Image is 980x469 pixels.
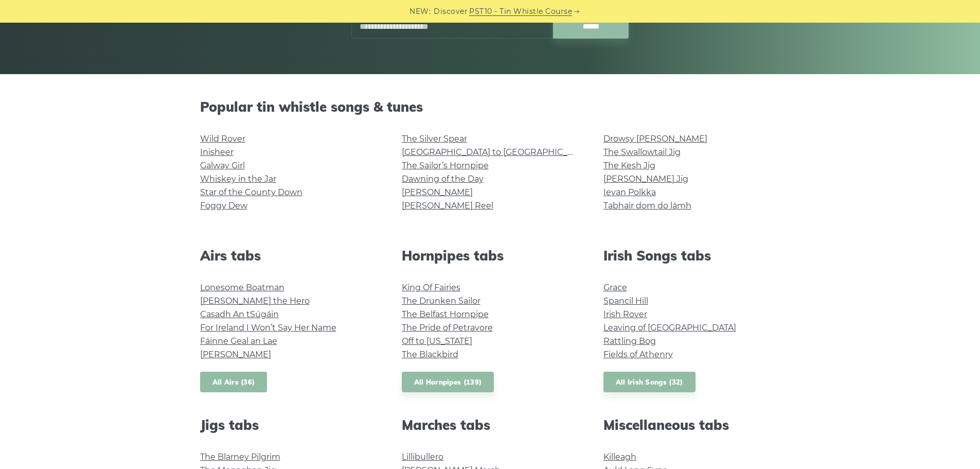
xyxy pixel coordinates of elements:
[603,309,647,319] a: Irish Rover
[200,350,271,359] a: [PERSON_NAME]
[469,6,572,18] a: PST10 - Tin Whistle Course
[200,187,302,197] a: Star of the County Down
[402,417,579,433] h2: Marches tabs
[402,161,489,170] a: The Sailor’s Hornpipe
[402,283,460,292] a: King Of Fairies
[402,350,458,359] a: The Blackbird
[434,6,468,18] span: Discover
[200,417,377,433] h2: Jigs tabs
[200,201,247,211] a: Foggy Dew
[402,201,493,211] a: [PERSON_NAME] Reel
[402,248,579,264] h2: Hornpipes tabs
[603,350,673,359] a: Fields of Athenry
[603,417,780,433] h2: Miscellaneous tabs
[603,336,656,346] a: Rattling Bog
[402,147,592,157] a: [GEOGRAPHIC_DATA] to [GEOGRAPHIC_DATA]
[402,309,489,319] a: The Belfast Hornpipe
[200,336,277,346] a: Fáinne Geal an Lae
[402,174,484,184] a: Dawning of the Day
[402,452,443,462] a: Lillibullero
[200,452,280,462] a: The Blarney Pilgrim
[603,248,780,264] h2: Irish Songs tabs
[603,372,696,393] a: All Irish Songs (32)
[200,248,377,264] h2: Airs tabs
[402,134,467,144] a: The Silver Spear
[200,174,276,184] a: Whiskey in the Jar
[200,134,245,144] a: Wild Rover
[603,134,707,144] a: Drowsy [PERSON_NAME]
[603,323,736,333] a: Leaving of [GEOGRAPHIC_DATA]
[603,174,688,184] a: [PERSON_NAME] Jig
[200,309,279,319] a: Casadh An tSúgáin
[603,161,655,170] a: The Kesh Jig
[402,187,473,197] a: [PERSON_NAME]
[603,452,636,462] a: Killeagh
[200,99,780,115] h2: Popular tin whistle songs & tunes
[603,296,648,306] a: Spancil Hill
[409,6,431,18] span: NEW:
[603,147,681,157] a: The Swallowtail Jig
[200,296,310,306] a: [PERSON_NAME] the Hero
[402,336,472,346] a: Off to [US_STATE]
[200,372,268,393] a: All Airs (36)
[200,323,336,333] a: For Ireland I Won’t Say Her Name
[200,161,245,170] a: Galway Girl
[200,147,234,157] a: Inisheer
[603,187,656,197] a: Ievan Polkka
[603,201,691,211] a: Tabhair dom do lámh
[402,372,494,393] a: All Hornpipes (139)
[402,296,480,306] a: The Drunken Sailor
[402,323,493,333] a: The Pride of Petravore
[603,283,627,292] a: Grace
[200,283,284,292] a: Lonesome Boatman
